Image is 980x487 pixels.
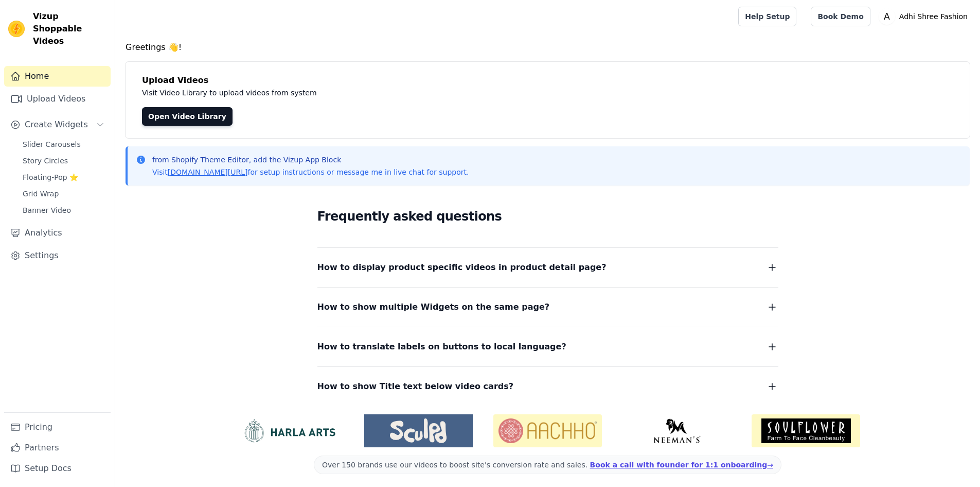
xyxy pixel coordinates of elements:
button: How to translate labels on buttons to local language? [317,340,778,354]
a: Grid Wrap [16,187,111,201]
button: How to display product specific videos in product detail page? [317,260,778,275]
button: Create Widgets [4,114,111,135]
a: Banner Video [16,203,111,217]
p: from Shopify Theme Editor, add the Vizup App Block [152,155,469,165]
span: Create Widgets [25,119,88,131]
a: Open Video Library [142,107,233,126]
a: Story Circles [16,154,111,168]
span: Floating-Pop ⭐ [23,172,78,182]
span: Vizup Shoppable Videos [33,10,106,47]
button: How to show multiple Widgets on the same page? [317,300,778,314]
p: Visit for setup instructions or message me in live chat for support. [152,167,469,177]
a: Partners [4,438,111,458]
a: Analytics [4,223,111,243]
span: Grid Wrap [23,189,59,199]
img: Aachho [493,414,602,447]
a: Book a call with founder for 1:1 onboarding [590,461,773,469]
span: Slider Carousels [23,139,81,149]
span: How to display product specific videos in product detail page? [317,260,607,275]
button: How to show Title text below video cards? [317,379,778,394]
a: Setup Docs [4,458,111,479]
h4: Greetings 👋! [126,41,970,54]
a: Book Demo [811,7,870,26]
img: Soulflower [752,414,860,447]
a: [DOMAIN_NAME][URL] [168,168,248,176]
a: Settings [4,245,111,266]
img: Vizup [8,21,25,37]
a: Upload Videos [4,89,111,109]
img: HarlaArts [235,418,344,443]
span: How to show multiple Widgets on the same page? [317,300,550,314]
img: Neeman's [622,418,731,443]
img: Sculpd US [364,418,473,443]
button: A Adhi Shree Fashion [879,7,972,26]
a: Floating-Pop ⭐ [16,170,111,184]
h4: Upload Videos [142,74,953,87]
span: How to translate labels on buttons to local language? [317,340,566,354]
span: Banner Video [23,205,71,215]
text: A [884,11,890,22]
span: How to show Title text below video cards? [317,379,514,394]
span: Story Circles [23,156,68,166]
h2: Frequently asked questions [317,206,778,227]
p: Visit Video Library to upload videos from system [142,87,603,99]
a: Help Setup [738,7,796,26]
p: Adhi Shree Fashion [895,7,972,26]
a: Home [4,66,111,87]
a: Slider Carousels [16,137,111,152]
a: Pricing [4,417,111,438]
